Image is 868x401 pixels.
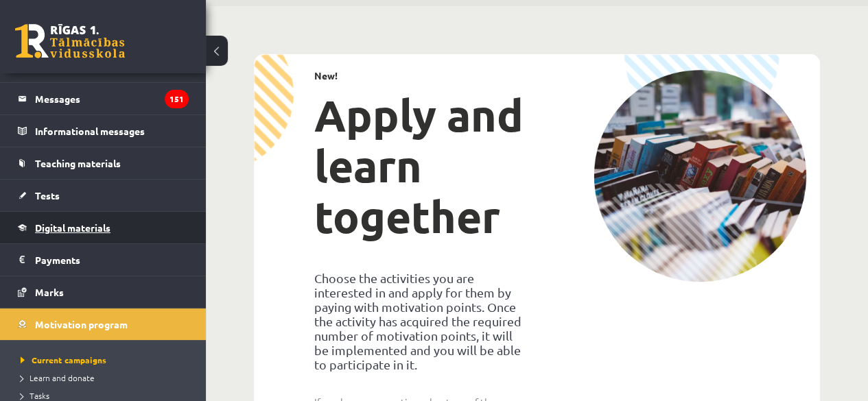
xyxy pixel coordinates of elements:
[18,147,189,179] a: Teaching materials
[30,372,95,383] font: Learn and donate
[18,212,189,243] a: Digital materials
[18,115,189,147] a: Informational messages
[35,318,128,330] font: Motivation program
[32,354,106,365] font: Current campaigns
[21,354,192,366] a: Current campaigns
[35,286,64,298] font: Marks
[314,271,521,372] font: Choose the activities you are interested in and apply for them by paying with motivation points. ...
[18,276,189,308] a: Marks
[594,70,806,282] img: campaign-image-1c4f3b39ab1f89d1fca25a8facaab35ebc8e40cf20aedba61fd73fb4233361ac.png
[314,88,524,243] font: Apply and learn together
[18,180,189,211] a: Tests
[21,372,192,384] a: Learn and donate
[18,83,189,114] a: Messages151
[35,93,80,105] font: Messages
[18,308,189,340] a: Motivation program
[35,125,145,137] font: Informational messages
[35,254,80,266] font: Payments
[30,390,49,401] font: Tasks
[35,157,121,169] font: Teaching materials
[15,24,125,58] a: Riga 1st Distance Learning Secondary School
[18,244,189,276] a: Payments
[314,69,338,82] font: New!
[35,221,110,234] font: Digital materials
[35,189,60,202] font: Tests
[169,93,184,104] font: 151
